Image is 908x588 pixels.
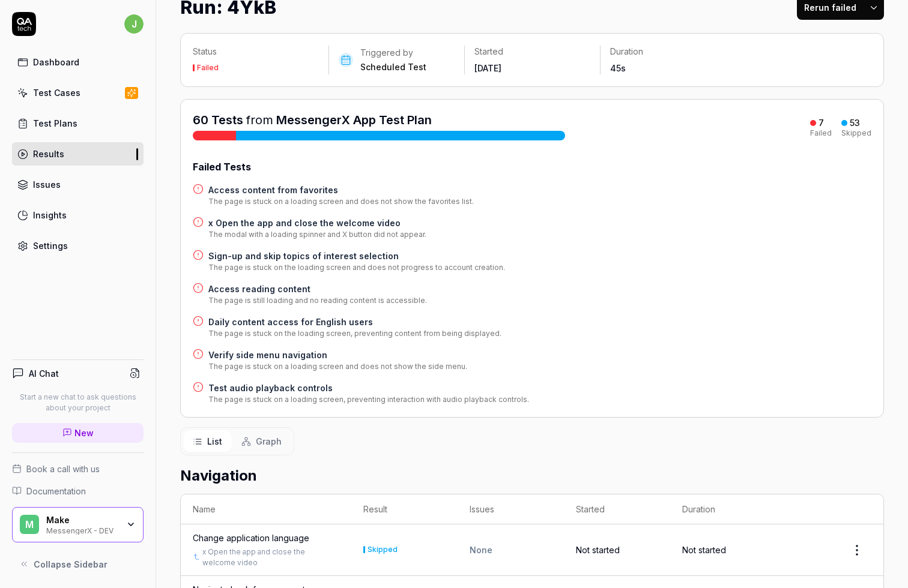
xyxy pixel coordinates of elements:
a: Results [12,142,144,166]
span: Book a call with us [26,463,100,475]
a: Access content from favorites [208,184,474,196]
a: Test Cases [12,81,144,104]
h4: AI Chat [29,367,59,380]
a: Change application language [193,532,309,544]
div: Failed [197,64,219,71]
a: x Open the app and close the welcome video [208,217,426,229]
a: Daily content access for English users [208,316,501,328]
span: New [74,427,94,439]
div: MessengerX - DEV [46,525,118,535]
span: from [246,113,273,127]
div: Test Plans [33,117,77,130]
div: The page is stuck on the loading screen and does not progress to account creation. [208,262,505,273]
time: 45s [610,63,626,73]
div: Test Cases [33,86,80,99]
div: Dashboard [33,56,79,68]
div: Triggered by [360,47,426,59]
div: Insights [33,209,67,221]
p: Started [474,46,590,58]
button: MMakeMessengerX - DEV [12,507,144,543]
th: Issues [458,494,564,524]
div: 53 [850,118,860,128]
a: Test Plans [12,112,144,135]
div: The page is still loading and no reading content is accessible. [208,295,427,306]
button: Collapse Sidebar [12,552,144,576]
span: Collapse Sidebar [34,558,107,571]
a: Documentation [12,485,144,497]
a: Access reading content [208,283,427,295]
time: [DATE] [474,63,501,73]
a: Verify side menu navigation [208,349,467,361]
span: List [207,435,222,448]
div: Results [33,148,64,160]
p: Status [193,46,319,58]
a: Dashboard [12,50,144,74]
a: Test audio playback controls [208,382,529,394]
span: Graph [256,435,282,448]
div: The modal with a loading spinner and X button did not appear. [208,229,426,240]
button: List [183,430,232,452]
a: MessengerX App Test Plan [276,113,432,127]
div: Failed [810,130,832,137]
div: The page is stuck on the loading screen, preventing content from being displayed. [208,328,501,339]
div: Make [46,515,118,526]
h2: Navigation [180,465,884,487]
a: Insights [12,203,144,227]
p: Duration [610,46,726,58]
th: Started [564,494,670,524]
a: Sign-up and skip topics of interest selection [208,250,505,262]
button: Graph [232,430,291,452]
span: j [124,14,144,34]
a: x Open the app and close the welcome video [202,547,339,568]
div: Scheduled Test [360,61,426,73]
span: M [20,515,39,534]
div: Settings [33,239,68,252]
span: Documentation [26,485,86,497]
div: The page is stuck on a loading screen and does not show the favorites list. [208,196,474,207]
a: Book a call with us [12,463,144,475]
div: Failed Tests [193,160,871,174]
div: Skipped [841,130,871,137]
p: Start a new chat to ask questions about your project [12,392,144,413]
a: New [12,423,144,443]
div: Issues [33,178,61,191]
button: j [124,12,144,36]
th: Name [181,494,351,524]
th: Duration [670,494,776,524]
a: Settings [12,234,144,257]
a: Issues [12,173,144,196]
div: 7 [819,118,824,128]
div: The page is stuck on a loading screen and does not show the side menu. [208,361,467,372]
span: 60 Tests [193,113,243,127]
td: Not started [670,524,776,576]
th: Result [351,494,458,524]
div: The page is stuck on a loading screen, preventing interaction with audio playback controls. [208,394,529,405]
td: Not started [564,524,670,576]
div: None [470,544,552,556]
div: Skipped [368,546,398,553]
